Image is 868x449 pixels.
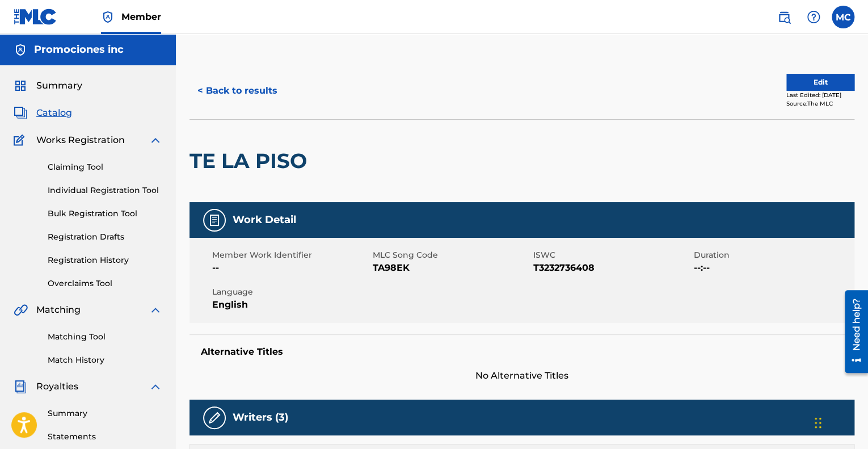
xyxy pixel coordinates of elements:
a: Registration Drafts [48,231,162,243]
img: Matching [14,303,28,317]
span: Language [212,286,370,298]
img: expand [149,303,162,317]
div: User Menu [832,6,854,28]
h5: Alternative Titles [201,346,843,358]
span: -- [212,261,370,275]
span: Duration [694,249,852,261]
a: Statements [48,431,162,443]
img: expand [149,380,162,393]
img: Accounts [14,43,27,57]
span: Works Registration [36,133,125,147]
h5: Promociones inc [34,43,124,56]
div: Source: The MLC [786,99,854,108]
img: Works Registration [14,133,28,147]
img: expand [149,133,162,147]
a: Overclaims Tool [48,278,162,289]
img: Work Detail [208,213,221,227]
button: < Back to results [189,77,285,105]
span: Matching [36,303,81,317]
span: Royalties [36,380,78,393]
span: ISWC [533,249,691,261]
div: Drag [815,406,821,440]
span: MLC Song Code [373,249,530,261]
h5: Work Detail [233,213,296,226]
span: English [212,298,370,312]
a: SummarySummary [14,79,82,93]
span: T3232736408 [533,261,691,275]
a: Summary [48,408,162,419]
div: Last Edited: [DATE] [786,91,854,99]
span: No Alternative Titles [189,369,854,383]
span: Summary [36,79,82,93]
div: Help [802,6,825,28]
a: Registration History [48,254,162,266]
span: Member Work Identifier [212,249,370,261]
span: TA98EK [373,261,530,275]
a: Public Search [773,6,795,28]
a: Match History [48,354,162,366]
a: Matching Tool [48,331,162,343]
span: Catalog [36,106,72,120]
img: search [777,10,791,24]
img: Writers [208,411,221,425]
img: help [807,10,820,24]
span: Member [121,10,161,23]
img: Top Rightsholder [101,10,115,24]
img: Catalog [14,106,27,120]
h2: TE LA PISO [189,148,313,174]
a: CatalogCatalog [14,106,72,120]
img: Royalties [14,380,27,393]
iframe: Resource Center [836,286,868,377]
button: Edit [786,74,854,91]
h5: Writers (3) [233,411,288,424]
a: Individual Registration Tool [48,184,162,196]
a: Claiming Tool [48,161,162,173]
img: Summary [14,79,27,93]
img: MLC Logo [14,9,57,25]
span: --:-- [694,261,852,275]
a: Bulk Registration Tool [48,208,162,220]
iframe: Chat Widget [811,395,868,449]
